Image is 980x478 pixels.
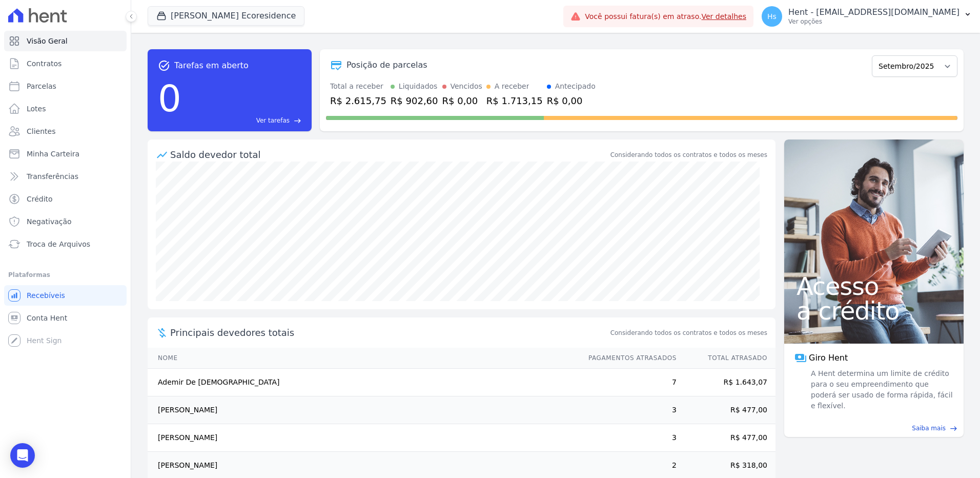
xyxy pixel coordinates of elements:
[809,368,953,411] span: A Hent determina um limite de crédito para o seu empreendimento que poderá ser usado de forma ráp...
[294,117,301,125] span: east
[148,369,579,396] td: Ademir De [DEMOGRAPHIC_DATA]
[27,81,56,91] span: Parcelas
[148,6,304,26] button: [PERSON_NAME] Ecoresidence
[486,94,543,108] div: R$ 1.713,15
[158,72,181,125] div: 0
[788,17,959,26] p: Ver opções
[27,104,46,114] span: Lotes
[4,308,127,328] a: Conta Hent
[912,424,946,433] span: Saiba mais
[346,59,427,71] div: Posição de parcelas
[330,94,386,108] div: R$ 2.615,75
[797,298,951,323] span: a crédito
[186,116,301,125] a: Ver tarefas east
[701,12,746,21] a: Ver detalhes
[148,348,579,369] th: Nome
[148,424,579,452] td: [PERSON_NAME]
[579,348,677,369] th: Pagamentos Atrasados
[579,369,677,396] td: 7
[330,81,386,92] div: Total a receber
[27,216,72,227] span: Negativação
[399,81,438,92] div: Liquidados
[677,396,775,424] td: R$ 477,00
[677,424,775,452] td: R$ 477,00
[27,126,55,136] span: Clientes
[950,425,957,432] span: east
[27,149,79,159] span: Minha Carteira
[767,13,777,20] span: Hs
[27,194,53,204] span: Crédito
[4,98,127,119] a: Lotes
[610,150,767,160] div: Considerando todos os contratos e todos os meses
[27,239,90,249] span: Troca de Arquivos
[677,348,775,369] th: Total Atrasado
[256,116,290,125] span: Ver tarefas
[495,81,529,92] div: A receber
[27,290,65,301] span: Recebíveis
[442,94,482,108] div: R$ 0,00
[4,76,127,96] a: Parcelas
[753,2,980,31] button: Hs Hent - [EMAIL_ADDRESS][DOMAIN_NAME] Ver opções
[4,31,127,51] a: Visão Geral
[27,313,67,323] span: Conta Hent
[790,424,957,433] a: Saiba mais east
[547,94,596,108] div: R$ 0,00
[4,53,127,74] a: Contratos
[27,58,62,69] span: Contratos
[4,189,127,209] a: Crédito
[4,234,127,254] a: Troca de Arquivos
[8,269,122,281] div: Plataformas
[610,328,767,337] span: Considerando todos os contratos e todos os meses
[27,36,68,46] span: Visão Geral
[4,166,127,187] a: Transferências
[158,59,170,72] span: task_alt
[174,59,249,72] span: Tarefas em aberto
[148,396,579,424] td: [PERSON_NAME]
[4,211,127,232] a: Negativação
[677,369,775,396] td: R$ 1.643,07
[451,81,482,92] div: Vencidos
[170,326,608,340] span: Principais devedores totais
[27,171,78,182] span: Transferências
[788,7,959,17] p: Hent - [EMAIL_ADDRESS][DOMAIN_NAME]
[10,443,35,468] div: Open Intercom Messenger
[809,352,848,364] span: Giro Hent
[4,285,127,306] a: Recebíveis
[4,121,127,142] a: Clientes
[579,424,677,452] td: 3
[555,81,596,92] div: Antecipado
[170,148,608,162] div: Saldo devedor total
[585,11,746,22] span: Você possui fatura(s) em atraso.
[579,396,677,424] td: 3
[4,144,127,164] a: Minha Carteira
[391,94,438,108] div: R$ 902,60
[797,274,951,298] span: Acesso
